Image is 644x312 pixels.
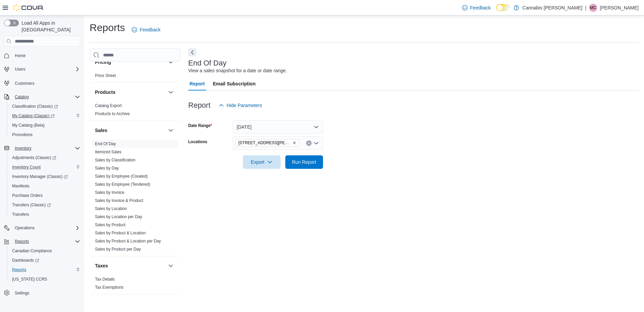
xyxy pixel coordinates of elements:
span: Sales by Invoice & Product [95,198,143,203]
a: Adjustments (Classic) [9,154,59,162]
h1: Reports [90,21,125,34]
span: Sales by Location [95,206,127,211]
span: Transfers [9,210,80,218]
a: Transfers [9,210,32,218]
a: Transfers (Classic) [7,200,83,210]
a: Sales by Employee (Created) [95,174,148,179]
span: Reports [12,267,26,272]
span: Manifests [12,183,29,189]
a: My Catalog (Classic) [9,112,57,120]
span: Feedback [140,26,160,33]
span: Sales by Product [95,222,126,228]
span: Users [15,67,25,72]
span: Sales by Location per Day [95,214,142,219]
a: Sales by Classification [95,158,135,162]
a: Sales by Employee (Tendered) [95,182,150,187]
a: Adjustments (Classic) [7,153,83,162]
label: Date Range [188,123,212,128]
button: Canadian Compliance [7,246,83,256]
span: Sales by Invoice [95,190,124,195]
p: [PERSON_NAME] [600,4,639,12]
a: Sales by Product & Location [95,231,146,235]
button: Pricing [167,58,175,66]
button: Operations [1,223,83,233]
span: Reports [15,239,29,244]
a: Tax Exemptions [95,285,124,290]
span: Promotions [12,132,33,137]
span: Settings [12,289,80,297]
a: Inventory Manager (Classic) [7,172,83,181]
span: Dashboards [12,258,39,263]
span: Reports [9,266,80,274]
span: Inventory Manager (Classic) [9,173,80,181]
span: Customers [15,81,34,86]
span: Inventory [12,144,80,152]
button: Run Report [285,155,323,169]
span: My Catalog (Beta) [9,121,80,129]
button: Users [12,65,28,73]
button: Inventory [1,144,83,153]
button: Sales [167,126,175,134]
span: Hide Parameters [227,102,262,109]
span: Users [12,65,80,73]
span: Sales by Employee (Tendered) [95,182,150,187]
button: Reports [7,265,83,275]
button: Inventory Count [7,162,83,172]
button: [US_STATE] CCRS [7,275,83,284]
span: Sales by Product & Location per Day [95,238,161,244]
a: Home [12,52,28,60]
span: Classification (Classic) [12,104,58,109]
a: Feedback [129,23,163,36]
button: My Catalog (Beta) [7,121,83,130]
span: [STREET_ADDRESS][PERSON_NAME] [238,139,291,146]
span: Catalog [15,94,29,100]
a: My Catalog (Beta) [9,121,47,129]
span: Classification (Classic) [9,102,80,110]
h3: Report [188,101,211,109]
p: | [585,4,586,12]
a: Dashboards [9,256,42,264]
span: Inventory [15,146,31,151]
div: Sales [90,140,180,256]
a: Sales by Day [95,166,119,171]
button: [DATE] [233,120,323,134]
h3: Sales [95,127,107,134]
span: Inventory Count [12,164,41,170]
span: Sales by Classification [95,157,135,163]
span: Sales by Product & Location [95,230,146,236]
span: Inventory Manager (Classic) [12,174,68,179]
button: Remove 17 Albert Street Southampton from selection in this group [292,141,296,145]
a: Classification (Classic) [9,102,61,110]
span: Home [15,53,26,58]
button: Operations [12,224,37,232]
span: Catalog [12,93,80,101]
h3: End Of Day [188,59,227,67]
button: Taxes [167,262,175,270]
span: Settings [15,290,29,296]
span: Adjustments (Classic) [9,154,80,162]
a: Sales by Invoice [95,190,124,195]
span: Price Sheet [95,73,116,78]
span: Sales by Employee (Created) [95,174,148,179]
button: Promotions [7,130,83,139]
a: Sales by Product per Day [95,247,141,252]
button: Customers [1,78,83,88]
button: Catalog [12,93,31,101]
span: Products to Archive [95,111,130,116]
button: Reports [12,237,32,245]
span: 17 Albert Street Southampton [235,139,299,147]
button: Hide Parameters [216,99,265,112]
h3: Taxes [95,262,108,269]
button: Manifests [7,181,83,191]
div: Mike Cochrane [589,4,597,12]
a: Products to Archive [95,111,130,116]
button: Open list of options [314,140,319,146]
a: Manifests [9,182,32,190]
span: Manifests [9,182,80,190]
span: Sales by Product per Day [95,246,141,252]
div: View a sales snapshot for a date or date range. [188,67,287,74]
a: Catalog Export [95,103,122,108]
span: Sales by Day [95,165,119,171]
a: Price Sheet [95,73,116,78]
h3: Products [95,89,116,96]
